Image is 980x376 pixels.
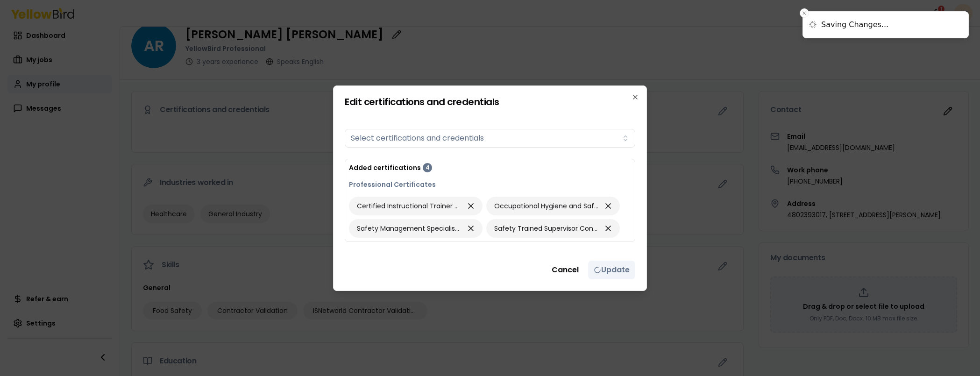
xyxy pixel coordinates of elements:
[423,163,432,172] div: 4
[345,129,635,148] button: Select certifications and credentials
[486,197,620,215] div: Occupational Hygiene and Safety Technician (OHST)
[349,197,483,215] div: Certified Instructional Trainer (CIT)
[357,224,462,233] span: Safety Management Specialist (SMS)
[345,97,635,106] h2: Edit certifications and credentials
[349,219,483,238] div: Safety Management Specialist (SMS)
[349,180,631,189] p: Professional Certificates
[486,219,620,238] div: Safety Trained Supervisor Construction (STSC)
[546,261,584,279] button: Cancel
[494,224,599,233] span: Safety Trained Supervisor Construction (STSC)
[357,201,462,211] span: Certified Instructional Trainer (CIT)
[494,201,599,211] span: Occupational Hygiene and Safety Technician (OHST)
[349,163,421,172] h3: Added certifications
